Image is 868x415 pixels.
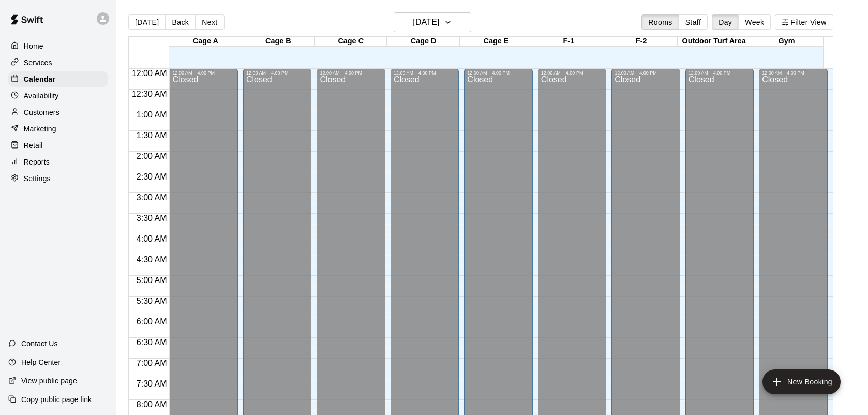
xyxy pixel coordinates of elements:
[242,37,315,47] div: Cage B
[21,357,61,367] p: Help Center
[134,276,170,285] span: 5:00 AM
[24,157,50,167] p: Reports
[641,14,679,30] button: Rooms
[24,140,43,151] p: Retail
[8,88,108,103] a: Availability
[134,400,170,409] span: 8:00 AM
[532,37,605,47] div: F-1
[24,124,56,134] p: Marketing
[738,14,771,30] button: Week
[689,70,751,76] div: 12:00 AM – 4:00 PM
[24,91,59,101] p: Availability
[394,12,471,32] button: [DATE]
[8,154,108,170] a: Reports
[387,37,459,47] div: Cage D
[134,379,170,388] span: 7:30 AM
[134,317,170,326] span: 6:00 AM
[541,70,603,76] div: 12:00 AM – 4:00 PM
[8,171,108,186] a: Settings
[24,107,59,117] p: Customers
[712,14,739,30] button: Day
[320,70,382,76] div: 12:00 AM – 4:00 PM
[134,193,170,202] span: 3:00 AM
[134,338,170,347] span: 6:30 AM
[615,70,677,76] div: 12:00 AM – 4:00 PM
[246,70,308,76] div: 12:00 AM – 4:00 PM
[21,394,92,405] p: Copy public page link
[24,41,43,51] p: Home
[134,131,170,140] span: 1:30 AM
[134,359,170,367] span: 7:00 AM
[315,37,387,47] div: Cage C
[129,90,170,98] span: 12:30 AM
[129,69,170,78] span: 12:00 AM
[165,14,196,30] button: Back
[394,70,456,76] div: 12:00 AM – 4:00 PM
[134,234,170,243] span: 4:00 AM
[8,105,108,120] a: Customers
[8,55,108,70] a: Services
[750,37,822,47] div: Gym
[195,14,224,30] button: Next
[134,152,170,160] span: 2:00 AM
[21,338,58,349] p: Contact Us
[134,297,170,305] span: 5:30 AM
[678,37,750,47] div: Outdoor Turf Area
[679,14,708,30] button: Staff
[605,37,678,47] div: F-2
[762,70,824,76] div: 12:00 AM – 4:00 PM
[24,173,51,184] p: Settings
[134,110,170,119] span: 1:00 AM
[24,74,55,84] p: Calendar
[24,57,52,68] p: Services
[172,70,234,76] div: 12:00 AM – 4:00 PM
[8,71,108,87] a: Calendar
[134,214,170,223] span: 3:30 AM
[775,14,833,30] button: Filter View
[8,121,108,137] a: Marketing
[413,15,439,29] h6: [DATE]
[762,369,841,394] button: add
[128,14,166,30] button: [DATE]
[8,138,108,153] a: Retail
[8,38,108,54] a: Home
[134,255,170,264] span: 4:30 AM
[460,37,532,47] div: Cage E
[134,172,170,181] span: 2:30 AM
[467,70,529,76] div: 12:00 AM – 4:00 PM
[21,376,77,386] p: View public page
[169,37,242,47] div: Cage A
